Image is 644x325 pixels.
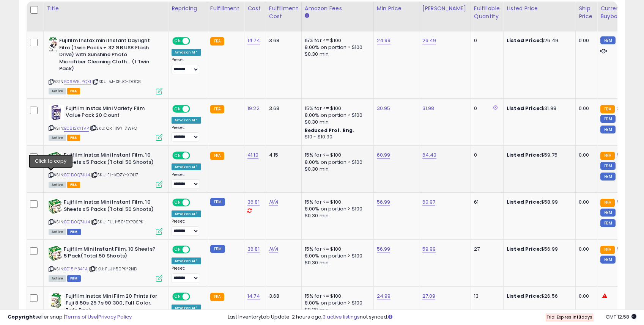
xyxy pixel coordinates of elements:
small: FBM [600,209,615,217]
a: N/A [269,198,278,206]
span: Home [17,256,34,261]
div: 27 [474,246,498,253]
div: 8.00% on portion > $100 [305,44,368,51]
div: Amazon AI * [172,117,201,124]
div: 0.00 [579,246,591,253]
div: $0.30 min [305,259,368,266]
img: Mel avatar [14,114,24,123]
span: 2025-09-9 12:58 GMT [606,313,636,320]
span: Trial Expires in days [546,314,592,320]
span: 58.98 [617,245,630,253]
div: 0 [474,37,498,44]
b: Fujifilm Instax mini Instant Daylight Film (Twin Packs + 32 GB USB Flash Drive) with Sunshine Pho... [59,37,151,74]
a: 60.99 [377,151,390,159]
span: 55.47 [617,162,631,170]
img: Profile image for Keirth [110,12,125,27]
img: 517Tr8XmRAL._SL40_.jpg [49,246,62,261]
span: 58.95 [617,151,630,159]
b: Fujifilm Instax Mini Instant Film, 10 Sheets x 5 Packs (Total 50 Shoots) [64,152,156,168]
div: Preset: [172,57,201,74]
div: 3.68 [269,105,296,112]
small: FBA [600,246,614,254]
div: 8.00% on portion > $100 [305,112,368,119]
button: Help [101,237,152,267]
div: $26.56 [507,293,570,300]
small: FBA [210,152,224,160]
span: OFF [189,105,201,112]
div: Title [47,5,165,13]
span: Messages [63,256,89,261]
img: 51HtZnhWfgL._SL40_.jpg [49,152,62,167]
a: 36.81 [247,245,260,253]
div: 15% for <= $100 [305,105,368,112]
span: All listings currently available for purchase on Amazon [49,135,66,141]
a: 59.99 [422,245,436,253]
a: 24.99 [377,292,391,300]
div: 0.00 [579,105,591,112]
span: ON [173,199,183,206]
span: ON [173,246,183,253]
small: FBM [600,115,615,123]
b: Listed Price: [507,37,541,44]
small: FBA [600,199,614,207]
span: FBA [67,135,80,141]
div: Recent messageKeirth avatarMel avatarPJ avatarexampleSeller Snap•19m ago [8,89,144,129]
img: 51Cb8p0CQ2L._SL40_.jpg [49,105,64,120]
div: Listed Price [507,5,572,13]
div: ASIN: [49,199,162,234]
a: 64.40 [422,151,437,159]
span: OFF [189,152,201,159]
div: ASIN: [49,152,162,187]
span: 55.98 [617,220,631,227]
small: FBM [600,36,615,44]
div: Preset: [172,219,201,236]
div: Ship Price [579,5,594,20]
div: $31.98 [507,105,570,112]
span: FBA [67,88,80,94]
div: 15% for <= $100 [305,199,368,206]
img: PJ avatar [21,114,30,123]
span: example [32,107,55,113]
a: B06W5JYQX1 [64,79,91,85]
div: Store Level Repricing Settings [16,232,127,240]
span: Help [120,256,132,261]
div: $26.49 [507,37,570,44]
div: Amazon AI * [172,163,201,170]
span: 30.5 [617,126,628,133]
span: All listings currently available for purchase on Amazon [49,182,66,188]
a: B01D0Q7JU4 [64,172,90,178]
div: ASIN: [49,246,162,281]
p: Hi [PERSON_NAME] [15,54,137,67]
span: 31.98 [617,105,629,112]
div: The Reduced Profit Range (RPR) [16,182,127,190]
a: 36.81 [247,198,260,206]
div: Send us a message [8,133,144,154]
b: Listed Price: [507,151,541,159]
span: FBA [67,182,80,188]
div: Store Level Repricing Settings [11,229,141,243]
a: 56.99 [377,245,390,253]
div: 8.00% on portion > $100 [305,206,368,212]
div: 15% for <= $100 [305,37,368,44]
b: Listed Price: [507,292,541,300]
span: 21.95 [617,37,630,44]
b: Reduced Prof. Rng. [305,127,354,133]
img: 515KZXKZ0bS._SL40_.jpg [49,293,64,308]
div: ASIN: [49,105,162,140]
div: Last InventoryLab Update: 2 hours ago, not synced. [228,314,636,321]
div: $56.99 [507,246,570,253]
span: All listings currently available for purchase on Amazon [49,229,66,235]
span: 28.2 [617,115,628,122]
div: Amazon Fees [305,5,370,13]
span: OFF [189,38,201,44]
small: FBM [600,126,615,133]
small: FBA [600,105,614,113]
img: Keirth avatar [18,108,27,117]
img: 414hq-4-Q-L._SL40_.jpg [49,37,57,52]
b: Fujifilm Mini Instant Film, 10 Sheets?5 Pack(Total 50 Shoots) [64,246,156,262]
img: Profile image for Mel [96,12,111,27]
div: ASIN: [49,37,162,93]
b: Listed Price: [507,245,541,253]
a: 14.74 [247,37,260,44]
div: seller snap | | [8,314,132,321]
